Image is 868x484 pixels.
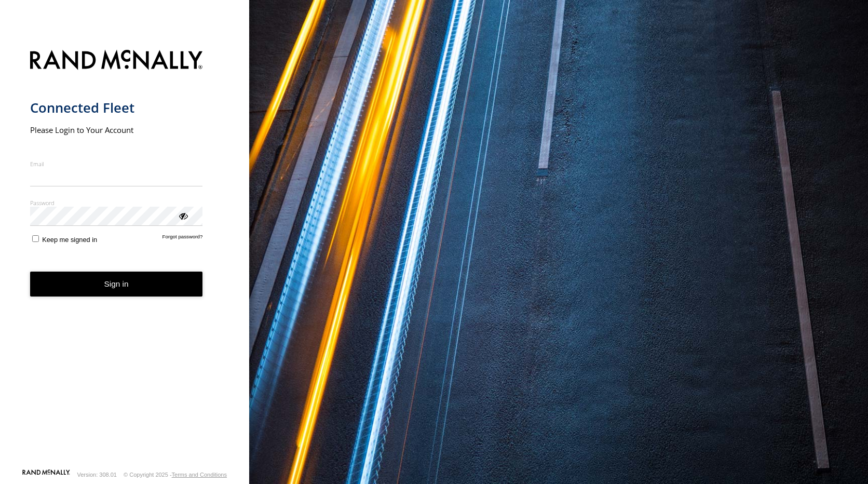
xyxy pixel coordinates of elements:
div: © Copyright 2025 - [124,472,227,478]
input: Keep me signed in [32,235,39,242]
form: main [30,44,220,468]
a: Forgot password? [162,234,203,244]
label: Email [30,160,203,168]
a: Visit our Website [22,469,70,480]
button: Sign in [30,272,203,297]
img: Rand McNally [30,48,203,74]
div: ViewPassword [178,210,188,221]
a: Terms and Conditions [172,472,227,478]
div: Version: 308.01 [77,472,117,478]
h2: Please Login to Your Account [30,125,203,135]
span: Keep me signed in [42,236,97,244]
h1: Connected Fleet [30,99,203,116]
label: Password [30,199,203,207]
